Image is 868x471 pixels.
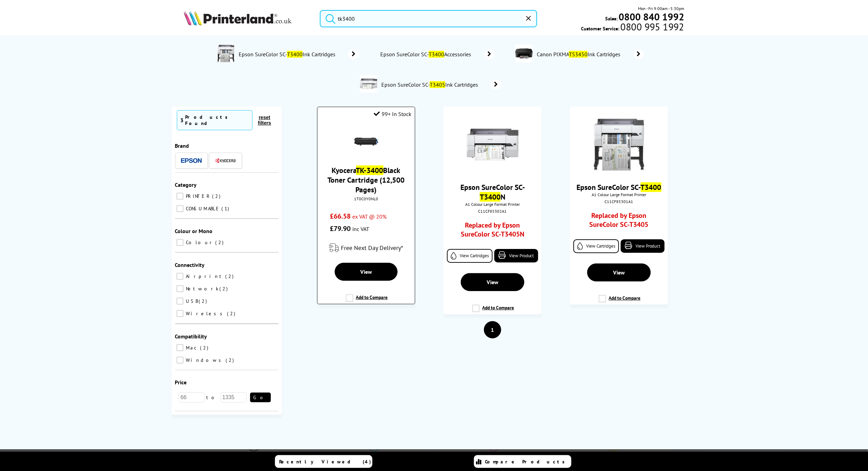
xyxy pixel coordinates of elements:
b: 0800 840 1992 [619,10,684,23]
span: 2 [212,193,222,199]
div: 1T0C0Y0NL0 [323,196,409,201]
img: C11CF85301A1-conspage.jpg [217,45,235,62]
span: 2 [199,298,209,304]
mark: TK-3400 [356,165,383,175]
span: £79.90 [330,224,351,233]
a: Printerland Logo [184,10,311,27]
input: Colour 2 [177,239,183,246]
mark: T3405 [430,81,445,88]
input: Airprint 2 [177,273,183,280]
div: modal_delivery [321,238,411,258]
a: Replaced by Epson SureColor SC-T3405N [456,221,529,242]
a: View [335,263,398,281]
a: Epson SureColor SC-T3400 [577,182,661,192]
label: Add to Compare [346,294,388,307]
span: Compatibility [175,333,207,340]
div: 99+ In Stock [374,110,411,117]
a: Epson SureColor SC-T3400N [461,182,525,202]
a: View [587,263,651,281]
div: C11CF85302A1 [449,209,536,214]
a: Compare Products [474,455,571,468]
input: 1335 [220,392,247,403]
img: Kyocera-TK-3400-Toner-Small.gif [354,129,378,154]
input: Network 2 [177,285,183,292]
span: Windows [184,357,225,363]
img: Kyocera [215,158,236,163]
span: 3 [181,117,184,124]
span: View [360,268,372,275]
input: Wireless 2 [177,310,183,317]
a: Replaced by Epson SureColor SC-T3405 [583,211,656,232]
span: 2 [226,357,236,363]
a: Epson SureColor SC-T3400Ink Cartridges [238,45,359,64]
span: 0800 995 1992 [620,23,684,30]
span: PRINTER [184,193,212,199]
img: Epson-SC-T3405N-Conspage.jpg [360,75,377,93]
span: Category [175,181,197,188]
span: USB [184,298,198,304]
span: Colour [184,239,215,246]
input: Windows 2 [177,357,183,364]
a: View Cartridges [447,249,492,263]
img: Epson [181,158,202,163]
span: ex VAT @ 20% [353,213,387,220]
span: 2 [200,345,210,351]
input: CONSUMABLE 1 [177,205,183,212]
img: Epson-SureColor-SC-T3400-front-small.jpg [593,119,645,171]
span: Epson SureColor SC- Ink Cartridges [238,51,338,58]
mark: T3400 [480,192,500,202]
mark: T3400 [641,182,661,192]
span: 2 [220,286,230,292]
span: A1 Colour Large Format Printer [447,202,538,207]
span: £66.58 [330,212,351,221]
span: Compare Products [485,459,569,465]
span: CONSUMABLE [184,205,221,212]
button: reset filters [252,114,277,126]
img: Epson-SureColor-SC-T3400N-front-small.jpg [467,119,518,171]
input: Search product or [320,10,537,27]
mark: T3400 [287,51,303,58]
span: Mac [184,345,200,351]
span: 1 [222,205,231,212]
span: Free Next Day Delivery* [341,244,403,252]
span: 2 [227,310,237,317]
span: Wireless [184,310,227,317]
button: Go [250,393,271,402]
a: KyoceraTK-3400Black Toner Cartridge (12,500 Pages) [328,165,405,194]
input: USB 2 [177,298,183,305]
span: 2 [216,239,226,246]
mark: T3400 [429,51,444,58]
span: Colour or Mono [175,228,213,234]
span: Mon - Fri 9:00am - 5:30pm [638,5,684,12]
a: Epson SureColor SC-T3405Ink Cartridges [381,75,502,94]
input: 66 [179,392,205,403]
span: Sales: [605,15,618,22]
span: Airprint [184,273,225,279]
a: View Product [494,249,538,262]
span: Epson SureColor SC- Ink Cartridges [381,81,480,88]
span: Customer Service: [581,23,684,32]
span: to [205,394,220,401]
div: Products Found [185,114,249,126]
span: Connectivity [175,261,205,268]
span: View [613,269,625,276]
img: 4463C006AA-conspage.jpg [515,45,533,62]
label: Add to Compare [472,305,514,318]
div: C11CF85301A1 [575,199,662,204]
span: Canon PIXMA Ink Cartridges [536,51,623,58]
a: View Cartridges [573,239,619,253]
img: Printerland Logo [184,10,292,26]
a: Epson SureColor SC-T3400Accessories [380,49,495,59]
span: View [487,279,498,286]
a: Recently Viewed (4) [275,455,372,468]
mark: TS3450 [569,51,588,58]
input: Mac 2 [177,344,183,351]
span: Recently Viewed (4) [279,459,371,465]
span: Brand [175,142,189,149]
input: PRINTER 2 [177,193,183,200]
a: Canon PIXMATS3450Ink Cartridges [536,45,644,64]
span: inc VAT [353,225,370,232]
a: View Product [621,239,665,253]
span: Epson SureColor SC- Accessories [380,51,474,58]
a: 0800 840 1992 [618,13,684,20]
